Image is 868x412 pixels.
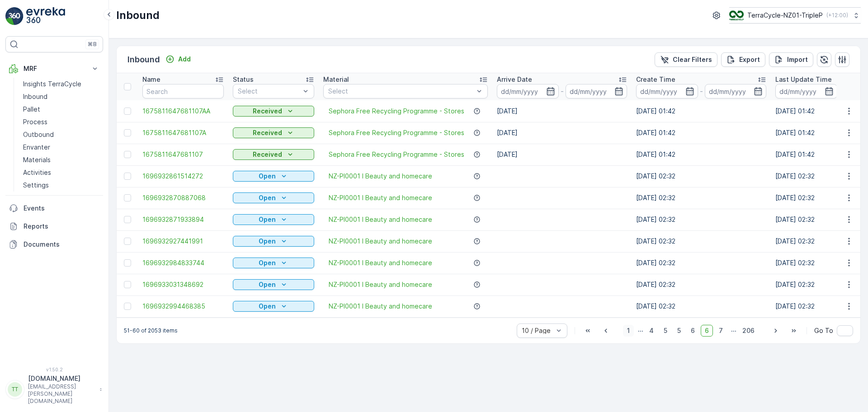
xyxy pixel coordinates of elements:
[124,327,178,334] p: 51-60 of 2053 items
[660,325,671,337] span: 5
[19,154,103,166] a: Materials
[259,237,276,246] p: Open
[124,281,131,288] div: Toggle Row Selected
[142,302,224,311] span: 1696932994468385
[178,55,191,64] p: Add
[124,108,131,115] div: Toggle Row Selected
[259,193,276,202] p: Open
[124,216,131,223] div: Toggle Row Selected
[769,52,813,67] button: Import
[23,143,50,152] p: Envanter
[673,325,685,337] span: 5
[19,90,103,103] a: Inbound
[23,80,81,89] p: Insights TerraCycle
[329,172,432,181] a: NZ-PI0001 I Beauty and homecare
[142,258,224,267] span: 1696932984833744
[233,301,314,312] button: Open
[233,257,314,268] button: Open
[721,52,765,67] button: Export
[329,150,464,159] span: Sephora Free Recycling Programme - Stores
[328,87,474,96] p: Select
[19,78,103,90] a: Insights TerraCycle
[497,75,532,84] p: Arrive Date
[497,84,559,98] input: dd/mm/yyyy
[5,367,103,372] span: v 1.50.2
[23,105,40,114] p: Pallet
[775,75,832,84] p: Last Update Time
[24,64,85,73] p: MRF
[233,236,314,247] button: Open
[142,280,224,289] a: 1696933031348692
[233,127,314,138] button: Received
[323,75,349,84] p: Material
[636,75,675,84] p: Create Time
[632,274,771,295] td: [DATE] 02:32
[705,84,767,98] input: dd/mm/yyyy
[24,240,99,249] p: Documents
[655,52,717,67] button: Clear Filters
[826,12,848,19] p: ( +12:00 )
[329,302,432,311] a: NZ-PI0001 I Beauty and homecare
[124,151,131,158] div: Toggle Row Selected
[142,84,224,98] input: Search
[632,209,771,230] td: [DATE] 02:32
[632,295,771,317] td: [DATE] 02:32
[632,187,771,209] td: [DATE] 02:32
[19,103,103,116] a: Pallet
[5,7,24,25] img: logo
[259,215,276,224] p: Open
[632,252,771,274] td: [DATE] 02:32
[566,84,627,98] input: dd/mm/yyyy
[561,86,564,97] p: -
[492,144,632,165] td: [DATE]
[259,172,276,181] p: Open
[253,128,282,137] p: Received
[5,199,103,217] a: Events
[329,237,432,246] a: NZ-PI0001 I Beauty and homecare
[329,193,432,202] span: NZ-PI0001 I Beauty and homecare
[233,75,254,84] p: Status
[259,302,276,311] p: Open
[88,41,97,48] p: ⌘B
[329,280,432,289] a: NZ-PI0001 I Beauty and homecare
[142,75,160,84] p: Name
[731,325,736,337] p: ...
[142,107,224,116] span: 1675811647681107AA
[24,204,99,213] p: Events
[632,100,771,122] td: [DATE] 01:42
[329,128,464,137] a: Sephora Free Recycling Programme - Stores
[233,149,314,160] button: Received
[26,7,65,25] img: logo_light-DOdMpM7g.png
[23,92,47,101] p: Inbound
[233,192,314,203] button: Open
[729,10,744,20] img: TC_7kpGtVS.png
[814,326,833,335] span: Go To
[739,55,760,64] p: Export
[701,325,713,337] span: 6
[329,215,432,224] a: NZ-PI0001 I Beauty and homecare
[492,122,632,144] td: [DATE]
[124,238,131,245] div: Toggle Row Selected
[5,374,103,405] button: TT[DOMAIN_NAME][EMAIL_ADDRESS][PERSON_NAME][DOMAIN_NAME]
[632,165,771,187] td: [DATE] 02:32
[5,217,103,235] a: Reports
[28,374,95,383] p: [DOMAIN_NAME]
[23,168,51,177] p: Activities
[142,215,224,224] span: 1696932871933894
[142,128,224,137] a: 1675811647681107A
[142,150,224,159] a: 1675811647681107
[19,116,103,128] a: Process
[23,117,47,126] p: Process
[238,87,300,96] p: Select
[142,193,224,202] a: 1696932870887068
[645,325,658,337] span: 4
[729,7,861,23] button: TerraCycle-NZ01-TripleP(+12:00)
[632,144,771,165] td: [DATE] 01:42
